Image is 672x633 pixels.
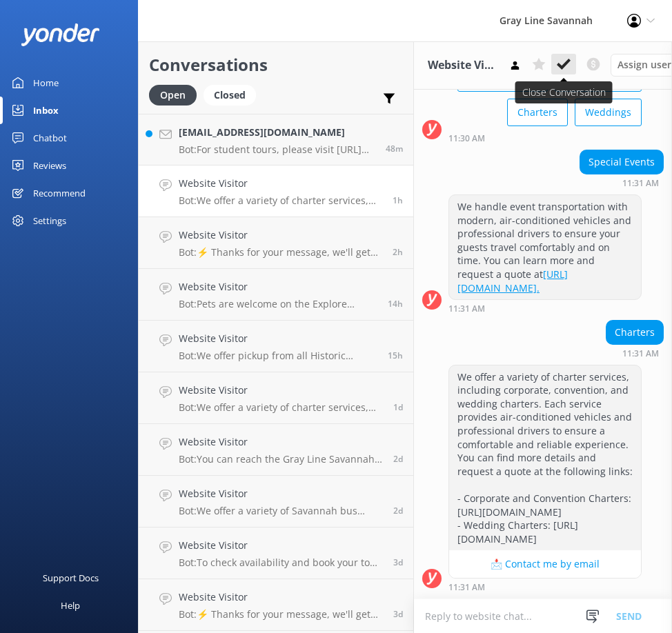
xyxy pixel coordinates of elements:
a: [URL][DOMAIN_NAME]. [457,268,568,294]
span: Assign user [617,57,671,72]
div: Special Events [580,150,663,174]
strong: 11:30 AM [448,134,485,143]
span: Oct 11 2025 09:47am (UTC -04:00) America/New_York [393,608,403,620]
h4: Website Visitor [179,486,383,501]
a: Website VisitorBot:To check availability and book your tour, please visit [URL][DOMAIN_NAME].3d [139,527,413,579]
p: Bot: ⚡ Thanks for your message, we'll get back to you as soon as we can. You're also welcome to k... [179,608,383,621]
div: We handle event transportation with modern, air-conditioned vehicles and professional drivers to ... [449,195,641,299]
button: 📩 Contact me by email [449,550,641,578]
span: Oct 11 2025 05:04pm (UTC -04:00) America/New_York [393,505,403,516]
strong: 11:31 AM [448,583,485,592]
span: Oct 13 2025 10:25pm (UTC -04:00) America/New_York [388,298,403,310]
div: Home [33,69,59,97]
div: Oct 14 2025 11:31am (UTC -04:00) America/New_York [448,303,642,313]
h4: Website Visitor [179,590,383,605]
span: Oct 13 2025 08:52pm (UTC -04:00) America/New_York [388,350,403,361]
a: [EMAIL_ADDRESS][DOMAIN_NAME]Bot:For student tours, please visit [URL][DOMAIN_NAME] for more infor... [139,114,413,165]
strong: 11:31 AM [448,305,485,313]
span: Oct 13 2025 09:43am (UTC -04:00) America/New_York [393,401,403,413]
span: Oct 11 2025 11:05am (UTC -04:00) America/New_York [393,556,403,568]
h4: Website Visitor [179,538,383,553]
div: Oct 14 2025 11:31am (UTC -04:00) America/New_York [580,178,664,188]
div: Oct 14 2025 11:31am (UTC -04:00) America/New_York [606,348,664,358]
strong: 11:31 AM [622,350,659,358]
p: Bot: Pets are welcome on the Explore Savannah Trolley Tour and the 360° Panoramic Tour of Histori... [179,298,377,310]
div: We offer a variety of charter services, including corporate, convention, and wedding charters. Ea... [449,365,641,551]
a: Website VisitorBot:You can reach the Gray Line Savannah team at [PHONE_NUMBER], [PHONE_NUMBER] (t... [139,424,413,476]
p: Bot: We offer a variety of charter services, including corporate, convention, and wedding charter... [179,401,383,414]
span: Oct 14 2025 11:31am (UTC -04:00) America/New_York [393,194,403,206]
h4: Website Visitor [179,228,382,243]
a: Website VisitorBot:We offer a variety of charter services, including corporate, convention, and w... [139,372,413,424]
div: Support Docs [43,564,99,592]
p: Bot: For student tours, please visit [URL][DOMAIN_NAME] for more information or call [PERSON_NAME... [179,143,375,156]
span: Oct 14 2025 12:32pm (UTC -04:00) America/New_York [386,143,403,154]
div: Closed [204,85,256,105]
h4: Website Visitor [179,434,383,450]
button: Weddings [575,99,642,126]
div: Charters [606,321,663,344]
p: Bot: We offer a variety of Savannah bus tours, all in air-conditioned comfort. You can explore op... [179,505,383,517]
img: yonder-white-logo.png [21,23,100,46]
h4: Website Visitor [179,383,383,398]
div: Reviews [33,152,66,179]
a: Website VisitorBot:We offer a variety of charter services, including corporate, convention, and w... [139,165,413,217]
div: Open [149,85,197,105]
span: Oct 14 2025 10:12am (UTC -04:00) America/New_York [393,246,403,258]
a: Website VisitorBot:⚡ Thanks for your message, we'll get back to you as soon as we can. You're als... [139,217,413,269]
div: Settings [33,207,66,234]
div: Oct 14 2025 11:31am (UTC -04:00) America/New_York [448,582,642,592]
div: Inbox [33,97,59,124]
h4: Website Visitor [179,279,377,294]
strong: 11:31 AM [622,179,659,188]
h3: Website Visitor [428,57,498,74]
h4: [EMAIL_ADDRESS][DOMAIN_NAME] [179,125,375,140]
span: Oct 12 2025 06:15am (UTC -04:00) America/New_York [393,453,403,465]
h2: Conversations [149,52,403,78]
a: Website VisitorBot:⚡ Thanks for your message, we'll get back to you as soon as we can. You're als... [139,579,413,631]
div: Help [61,592,80,619]
a: Website VisitorBot:Pets are welcome on the Explore Savannah Trolley Tour and the 360° Panoramic T... [139,269,413,321]
a: Closed [204,87,263,102]
div: Recommend [33,179,86,207]
div: Oct 14 2025 11:30am (UTC -04:00) America/New_York [448,133,642,143]
button: Charters [507,99,568,126]
h4: Website Visitor [179,331,377,346]
div: Chatbot [33,124,67,152]
h4: Website Visitor [179,176,382,191]
a: Open [149,87,204,102]
a: Website VisitorBot:We offer a variety of Savannah bus tours, all in air-conditioned comfort. You ... [139,476,413,527]
p: Bot: We offer a variety of charter services, including corporate, convention, and wedding charter... [179,194,382,207]
p: Bot: You can reach the Gray Line Savannah team at [PHONE_NUMBER], [PHONE_NUMBER] (toll-free), or ... [179,453,383,465]
a: Website VisitorBot:We offer pickup from all Historic Downtown hotels and B&Bs in [GEOGRAPHIC_DATA... [139,321,413,372]
p: Bot: To check availability and book your tour, please visit [URL][DOMAIN_NAME]. [179,556,383,569]
p: Bot: We offer pickup from all Historic Downtown hotels and B&Bs in [GEOGRAPHIC_DATA], as well as ... [179,350,377,362]
p: Bot: ⚡ Thanks for your message, we'll get back to you as soon as we can. You're also welcome to k... [179,246,382,259]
